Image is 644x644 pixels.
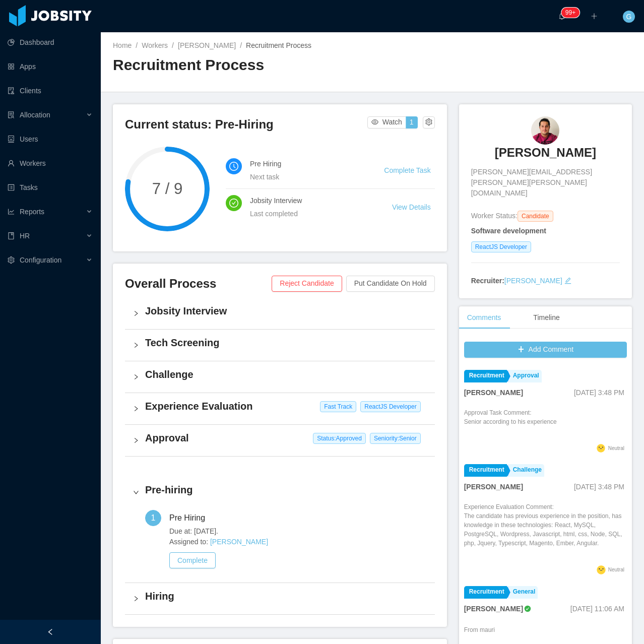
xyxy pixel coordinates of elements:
[169,537,427,547] span: Assigned to:
[20,256,61,264] span: Configuration
[250,195,368,206] h4: Jobsity Interview
[229,162,238,171] i: icon: clock-circle
[591,13,598,20] i: icon: plus
[145,483,427,497] h4: Pre-hiring
[272,276,342,292] button: Reject Candidate
[145,399,427,413] h4: Experience Evaluation
[471,277,504,285] strong: Recruiter:
[8,32,93,52] a: icon: pie-chartDashboard
[464,586,507,599] a: Recruitment
[508,370,542,382] a: Approval
[8,208,15,215] i: icon: line-chart
[464,417,557,426] p: Senior according to his experience
[20,111,50,119] span: Allocation
[125,583,435,614] div: icon: rightHiring
[113,55,372,76] h2: Recruitment Process
[558,13,565,20] i: icon: bell
[423,116,435,128] button: icon: setting
[145,589,427,603] h4: Hiring
[8,232,15,239] i: icon: book
[564,277,571,284] i: icon: edit
[608,567,624,572] span: Neutral
[8,177,93,198] a: icon: profileTasks
[125,477,435,508] div: icon: rightPre-hiring
[525,306,567,329] div: Timeline
[392,203,431,211] a: View Details
[464,464,507,477] a: Recruitment
[561,8,579,18] sup: 233
[367,116,406,128] button: icon: eyeWatch
[459,306,509,329] div: Comments
[8,129,93,149] a: icon: robotUsers
[471,212,518,220] span: Worker Status:
[508,586,538,599] a: General
[406,116,418,128] button: 1
[8,153,93,173] a: icon: userWorkers
[570,605,624,613] span: [DATE] 11:06 AM
[133,342,139,348] i: icon: right
[346,276,435,292] button: Put Candidate On Hold
[229,199,238,208] i: icon: check-circle
[145,336,427,350] h4: Tech Screening
[508,464,544,477] a: Challenge
[133,406,139,412] i: icon: right
[169,552,216,568] button: Complete
[471,241,531,252] span: ReactJS Developer
[464,408,557,441] div: Approval Task Comment:
[125,393,435,424] div: icon: rightExperience Evaluation
[495,145,596,167] a: [PERSON_NAME]
[125,361,435,393] div: icon: rightChallenge
[125,425,435,456] div: icon: rightApproval
[626,11,632,23] span: G
[20,232,30,240] span: HR
[574,483,624,491] span: [DATE] 3:48 PM
[250,171,360,182] div: Next task
[125,276,272,292] h3: Overall Process
[464,342,627,358] button: icon: plusAdd Comment
[142,41,168,49] a: Workers
[125,116,367,133] h3: Current status: Pre-Hiring
[178,41,236,49] a: [PERSON_NAME]
[471,227,546,235] strong: Software development
[125,298,435,329] div: icon: rightJobsity Interview
[210,538,268,546] a: [PERSON_NAME]
[471,167,620,199] span: [PERSON_NAME][EMAIL_ADDRESS][PERSON_NAME][PERSON_NAME][DOMAIN_NAME]
[145,367,427,381] h4: Challenge
[464,502,627,563] div: Experience Evaluation Comment:
[169,526,427,537] span: Due at: [DATE].
[133,310,139,316] i: icon: right
[370,433,421,444] span: Seniority: Senior
[8,256,15,264] i: icon: setting
[125,181,210,197] span: 7 / 9
[8,81,93,101] a: icon: auditClients
[531,116,559,145] img: f1d650ac-d0b9-41ec-ab77-d4ba86aa1507_68e01bae00729-90w.png
[133,596,139,602] i: icon: right
[133,374,139,380] i: icon: right
[464,511,627,548] p: The candidate has previous experience in the position, has knowledge in these technologies: React...
[133,437,139,443] i: icon: right
[145,304,427,318] h4: Jobsity Interview
[125,330,435,361] div: icon: rightTech Screening
[113,41,132,49] a: Home
[246,41,311,49] span: Recruitment Process
[384,166,430,174] a: Complete Task
[169,510,213,526] div: Pre Hiring
[504,277,562,285] a: [PERSON_NAME]
[172,41,174,49] span: /
[518,211,553,222] span: Candidate
[313,433,366,444] span: Status: Approved
[464,625,627,634] p: From mauri
[8,111,15,118] i: icon: solution
[464,370,507,382] a: Recruitment
[464,389,523,397] strong: [PERSON_NAME]
[250,158,360,169] h4: Pre Hiring
[574,389,624,397] span: [DATE] 3:48 PM
[20,208,44,216] span: Reports
[169,556,216,564] a: Complete
[320,401,356,412] span: Fast Track
[608,445,624,451] span: Neutral
[151,513,156,522] span: 1
[145,431,427,445] h4: Approval
[495,145,596,161] h3: [PERSON_NAME]
[8,56,93,77] a: icon: appstoreApps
